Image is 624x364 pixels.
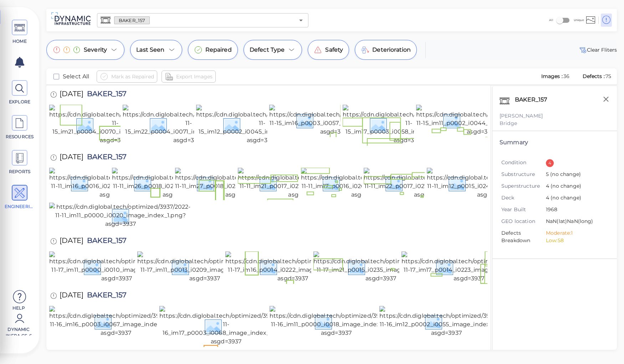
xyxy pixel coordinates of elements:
[5,38,35,45] span: HOME
[83,291,127,301] span: BAKER_157
[546,171,604,179] span: 5
[4,326,34,336] span: Dynamic Infra CS-6
[500,138,610,147] div: Summary
[136,46,164,54] span: Last Seen
[4,115,36,140] a: RESOURCES
[546,182,604,191] span: 4
[60,237,83,246] span: [DATE]
[549,171,581,177] span: (no change)
[427,168,558,199] img: https://cdn.diglobal.tech/width210/3937/2022-11-11_im12_p0015_i0249_image_index_2.png?asgd=3937
[546,218,604,226] span: NaN (lat) NaN (long)
[379,306,513,337] img: https://cdn.diglobal.tech/optimized/3937/2018-11-16_im12_p0002_i0055_image_index_2.png?asgd=3937
[5,168,35,175] span: REPORTS
[582,73,605,79] span: Defects :
[549,183,581,189] span: (no change)
[159,306,293,346] img: https://cdn.diglobal.tech/optimized/3937/2018-11-16_im17_p0003_i0068_image_index_2.png?asgd=3937
[4,305,34,311] span: Help
[605,73,611,79] span: 75
[60,90,83,100] span: [DATE]
[162,71,216,83] button: Export Images
[225,251,360,283] img: https://cdn.diglobal.tech/optimized/3937/2020-11-17_im16_p0014_i0222_image_index_1.png?asgd=3937
[546,159,554,167] div: 4
[501,159,546,166] span: Condition
[205,46,232,54] span: Repaired
[175,168,307,199] img: https://cdn.diglobal.tech/width210/3937/2022-11-11_im27_p0018_i0288_image_index_2.png?asgd=3937
[546,229,604,237] li: Moderate: 1
[501,171,546,178] span: Substructure
[546,237,604,244] li: Low: 58
[500,120,610,127] div: Bridge
[343,105,475,145] img: https://cdn.diglobal.tech/width210/3937/2024-11-15_im17_p0003_i0058_image_index_2.png?asgd=3937
[549,13,584,27] div: All Unique
[49,203,192,228] img: https://cdn.diglobal.tech/optimized/3937/2022-11-11_im11_p0000_i0020_image_index_1.png?asgd=3937
[296,15,306,25] button: Open
[401,251,537,283] img: https://cdn.diglobal.tech/optimized/3937/2020-11-17_im17_p0014_i0223_image_index_2.png?asgd=3937
[416,105,548,136] img: https://cdn.diglobal.tech/width210/3937/2024-11-15_im11_p0002_i0044_image_index_1.png?asgd=3937
[112,168,244,199] img: https://cdn.diglobal.tech/width210/3937/2022-11-11_im26_p0018_i0287_image_index_1.png?asgd=3937
[549,194,581,201] span: (no change)
[49,251,184,283] img: https://cdn.diglobal.tech/optimized/3937/2020-11-17_im11_p0000_i0010_image_index_1.png?asgd=3937
[501,194,546,202] span: Deck
[49,105,181,145] img: https://cdn.diglobal.tech/width210/3937/2024-11-15_im21_p0004_i0070_image_index_1.png?asgd=3937
[4,185,36,210] a: ENGINEERING
[4,150,36,175] a: REPORTS
[83,90,127,100] span: BAKER_157
[578,46,617,54] button: Clear Fliters
[270,306,403,337] img: https://cdn.diglobal.tech/optimized/3937/2018-11-16_im11_p0000_i0018_image_index_1.png?asgd=3937
[563,73,569,79] span: 36
[364,168,495,199] img: https://cdn.diglobal.tech/width210/3937/2022-11-11_im22_p0017_i0275_image_index_2.png?asgd=3937
[4,20,36,45] a: HOME
[546,206,604,214] span: 1968
[5,134,35,140] span: RESOURCES
[60,153,83,163] span: [DATE]
[238,168,369,199] img: https://cdn.diglobal.tech/width210/3937/2022-11-11_im21_p0017_i0274_image_index_1.png?asgd=3937
[325,46,343,54] span: Safety
[501,218,546,225] span: GEO location
[123,105,255,145] img: https://cdn.diglobal.tech/width210/3937/2024-11-15_im22_p0004_i0071_image_index_2.png?asgd=3937
[250,46,285,54] span: Defect Type
[97,71,157,83] button: Mark as Repaired
[4,80,36,105] a: EXPLORE
[49,306,183,337] img: https://cdn.diglobal.tech/optimized/3937/2018-11-16_im16_p0003_i0067_image_index_1.png?asgd=3937
[301,168,433,199] img: https://cdn.diglobal.tech/width210/3937/2022-11-11_im17_p0016_i0262_image_index_2.png?asgd=3937
[137,251,272,283] img: https://cdn.diglobal.tech/optimized/3937/2020-11-17_im11_p0013_i0209_image_index_1.png?asgd=3937
[594,332,619,359] iframe: Chat
[501,182,546,190] span: Superstructure
[83,153,127,163] span: BAKER_157
[500,112,610,120] div: [PERSON_NAME]
[60,291,83,301] span: [DATE]
[5,99,35,105] span: EXPLORE
[84,46,107,54] span: Severity
[541,73,563,79] span: Images :
[501,229,546,244] span: Defects Breakdown
[269,105,401,136] img: https://cdn.diglobal.tech/width210/3937/2024-11-15_im16_p0003_i0057_image_index_1.png?asgd=3937
[49,168,181,199] img: https://cdn.diglobal.tech/width210/3937/2022-11-11_im16_p0016_i0261_image_index_1.png?asgd=3937
[501,206,546,213] span: Year Built
[111,72,154,81] span: Mark as Repaired
[196,105,328,145] img: https://cdn.diglobal.tech/width210/3937/2024-11-15_im12_p0002_i0045_image_index_2.png?asgd=3937
[5,203,35,210] span: ENGINEERING
[83,237,127,246] span: BAKER_157
[313,251,449,283] img: https://cdn.diglobal.tech/optimized/3937/2020-11-17_im21_p0015_i0235_image_index_1.png?asgd=3937
[546,194,604,202] span: 4
[114,17,149,24] span: BAKER_157
[63,72,89,81] span: Select All
[176,72,213,81] span: Export Images
[372,46,411,54] span: Deterioration
[513,94,556,109] div: BAKER_157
